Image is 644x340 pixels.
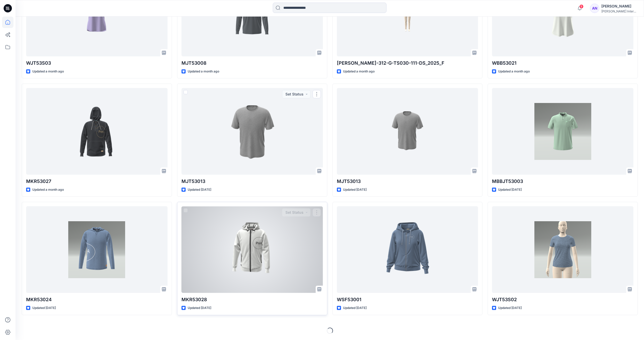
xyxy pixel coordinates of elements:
[337,60,478,67] p: [PERSON_NAME]-312-G-TS030-111-DS_2025_F
[188,187,211,193] p: Updated [DATE]
[26,296,168,303] p: MKR53024
[590,4,599,13] div: AN
[26,206,168,293] a: MKR53024
[492,296,633,303] p: WJT53S02
[492,88,633,175] a: MBBJT53003
[498,69,530,74] p: Updated a month ago
[343,305,367,311] p: Updated [DATE]
[492,178,633,185] p: MBBJT53003
[343,69,375,74] p: Updated a month ago
[181,296,323,303] p: MKR53028
[26,60,168,67] p: WJT53S03
[26,88,168,175] a: MKR53027
[32,305,56,311] p: Updated [DATE]
[498,305,522,311] p: Updated [DATE]
[601,3,638,9] div: [PERSON_NAME]
[579,4,584,9] span: 9
[492,60,633,67] p: WBB53021
[337,206,478,293] a: WSF53001
[188,69,219,74] p: Updated a month ago
[337,88,478,175] a: MJT53013
[32,187,64,193] p: Updated a month ago
[601,9,638,13] div: [PERSON_NAME] International
[26,178,168,185] p: MKR53027
[181,206,323,293] a: MKR53028
[188,305,211,311] p: Updated [DATE]
[32,69,64,74] p: Updated a month ago
[343,187,367,193] p: Updated [DATE]
[181,178,323,185] p: MJT53013
[181,88,323,175] a: MJT53013
[181,60,323,67] p: MJT53008
[492,206,633,293] a: WJT53S02
[337,178,478,185] p: MJT53013
[498,187,522,193] p: Updated [DATE]
[337,296,478,303] p: WSF53001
